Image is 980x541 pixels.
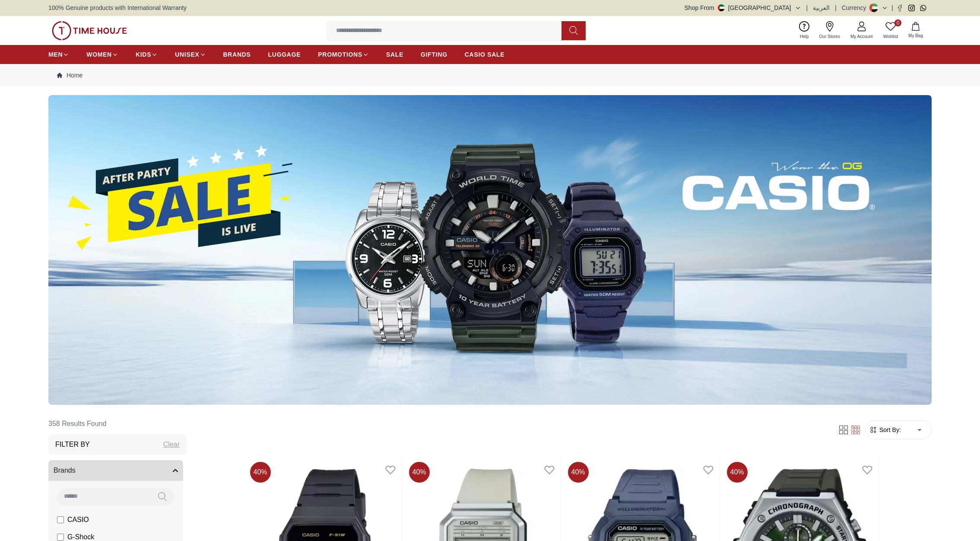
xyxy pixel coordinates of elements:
img: United Arab Emirates [718,4,725,11]
div: Clear [163,439,180,450]
span: My Account [847,33,876,40]
span: 100% Genuine products with International Warranty [48,3,187,12]
button: العربية [813,3,830,12]
span: 40 % [250,462,271,483]
img: ... [52,21,127,40]
a: Our Stores [814,19,845,42]
a: PROMOTIONS [318,47,369,62]
span: | [806,3,808,12]
input: G-Shock [57,534,64,541]
a: 0Wishlist [878,19,903,42]
a: BRANDS [223,47,251,62]
span: SALE [386,50,403,59]
button: Sort By: [869,426,901,434]
span: 40 % [409,462,430,483]
span: UNISEX [175,50,199,59]
a: CASIO SALE [465,47,505,62]
span: BRANDS [223,50,251,59]
span: GIFTING [421,50,447,59]
a: Home [57,71,82,80]
span: Wishlist [880,33,901,40]
span: KIDS [136,50,151,59]
span: CASIO SALE [465,50,505,59]
span: My Bag [905,32,926,39]
a: LUGGAGE [268,47,301,62]
img: ... [48,95,932,405]
button: Shop From[GEOGRAPHIC_DATA] [685,3,801,12]
span: 40 % [727,462,748,483]
nav: Breadcrumb [48,64,932,86]
h3: Filter By [55,439,90,450]
span: LUGGAGE [268,50,301,59]
span: | [835,3,837,12]
span: PROMOTIONS [318,50,362,59]
button: Brands [48,460,183,481]
a: Facebook [897,5,903,11]
span: MEN [48,50,63,59]
input: CASIO [57,516,64,523]
a: SALE [386,47,403,62]
a: Instagram [908,5,915,11]
span: Sort By: [878,426,901,434]
a: WOMEN [86,47,118,62]
a: Whatsapp [920,5,926,11]
span: Brands [54,465,76,476]
span: 40 % [568,462,589,483]
span: Help [796,33,812,40]
span: Our Stores [816,33,844,40]
h6: 358 Results Found [48,413,187,434]
a: KIDS [136,47,158,62]
span: CASIO [67,515,89,525]
a: GIFTING [421,47,447,62]
span: | [891,3,893,12]
div: Currency [842,3,870,12]
span: 0 [894,19,901,26]
a: Help [795,19,814,42]
a: UNISEX [175,47,206,62]
a: MEN [48,47,69,62]
button: My Bag [903,20,928,41]
span: WOMEN [86,50,112,59]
